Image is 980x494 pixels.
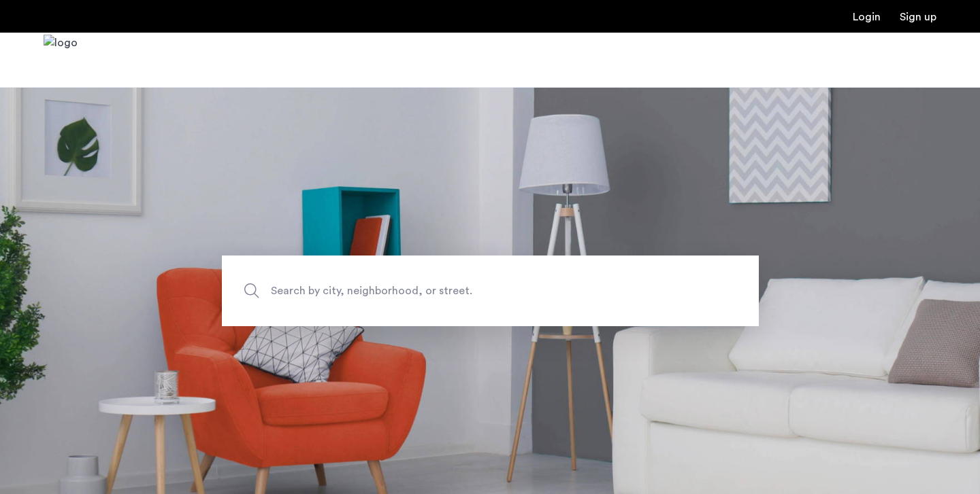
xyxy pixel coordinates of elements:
[853,12,881,22] a: Login
[900,12,936,22] a: Registration
[222,255,759,326] input: Apartment Search
[44,35,78,86] a: Cazamio Logo
[271,281,647,300] span: Search by city, neighborhood, or street.
[44,35,78,86] img: logo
